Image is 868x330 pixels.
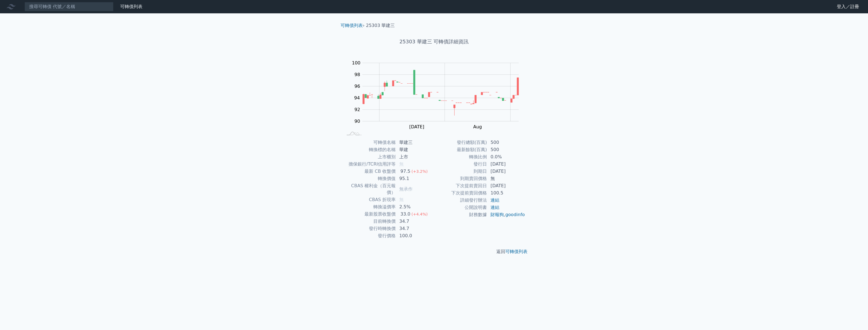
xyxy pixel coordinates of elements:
td: 華建 [396,146,434,153]
tspan: Aug [473,124,482,129]
p: 返回 [336,248,532,255]
a: 可轉債列表 [120,4,142,9]
a: 連結 [490,205,499,210]
span: 無 [399,197,404,202]
li: › [341,22,364,29]
tspan: 100 [352,60,361,66]
td: 華建三 [396,139,434,146]
td: CBAS 權利金（百元報價） [343,182,396,196]
td: 95.1 [396,175,434,182]
span: 無承作 [399,186,413,192]
td: 100.0 [396,232,434,239]
td: 無 [487,175,525,182]
td: 最新餘額(百萬) [434,146,487,153]
span: (+4.4%) [411,212,428,216]
h1: 25303 華建三 可轉債詳細資訊 [336,38,532,46]
td: 34.7 [396,225,434,232]
td: 轉換溢價率 [343,203,396,211]
td: 最新股票收盤價 [343,211,396,218]
td: CBAS 折現率 [343,196,396,203]
td: 發行日 [434,161,487,168]
td: 公開說明書 [434,204,487,211]
tspan: [DATE] [409,124,424,129]
td: 發行價格 [343,232,396,239]
span: (+3.2%) [411,169,428,174]
td: 500 [487,146,525,153]
td: 最新 CB 收盤價 [343,168,396,175]
td: 34.7 [396,218,434,225]
td: [DATE] [487,182,525,189]
tspan: 98 [354,72,360,77]
td: [DATE] [487,168,525,175]
td: 上市 [396,153,434,161]
g: Chart [349,60,527,129]
td: 下次提前賣回日 [434,182,487,189]
a: 連結 [490,197,499,203]
td: 上市櫃別 [343,153,396,161]
td: 可轉債名稱 [343,139,396,146]
td: 500 [487,139,525,146]
td: 2.5% [396,203,434,211]
td: , [487,211,525,218]
tspan: 94 [354,95,360,101]
td: 100.5 [487,189,525,197]
span: 無 [399,161,404,167]
td: 轉換比例 [434,153,487,161]
g: Series [363,70,519,116]
td: 轉換價值 [343,175,396,182]
td: [DATE] [487,161,525,168]
tspan: 96 [354,84,360,89]
td: 發行總額(百萬) [434,139,487,146]
td: 目前轉換價 [343,218,396,225]
a: 可轉債列表 [341,23,363,28]
td: 到期日 [434,168,487,175]
li: 25303 華建三 [366,22,395,29]
td: 下次提前賣回價格 [434,189,487,197]
td: 轉換標的名稱 [343,146,396,153]
a: 財報狗 [490,212,504,217]
a: 可轉債列表 [505,249,527,254]
td: 0.0% [487,153,525,161]
td: 詳細發行辦法 [434,197,487,204]
a: 登入／註冊 [832,2,864,11]
td: 發行時轉換價 [343,225,396,232]
div: 33.0 [399,211,411,217]
td: 擔保銀行/TCRI信用評等 [343,161,396,168]
a: goodinfo [505,212,525,217]
tspan: 92 [354,107,360,112]
td: 財務數據 [434,211,487,218]
input: 搜尋可轉債 代號／名稱 [24,2,114,11]
tspan: 90 [354,119,360,124]
td: 到期賣回價格 [434,175,487,182]
div: 97.5 [399,168,411,175]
